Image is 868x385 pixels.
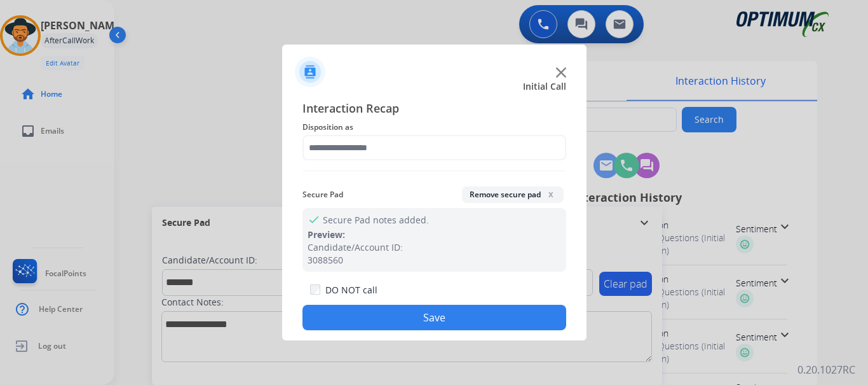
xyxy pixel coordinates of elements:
button: Remove secure padx [462,186,564,203]
button: Save [302,305,566,330]
mat-icon: check [308,213,318,223]
img: contactIcon [295,57,325,87]
span: Interaction Recap [302,99,566,120]
span: x [546,189,556,199]
div: Candidate/Account ID: 3088560 [308,241,561,267]
span: Initial Call [523,80,566,93]
img: contact-recap-line.svg [302,171,566,171]
span: Disposition as [302,120,566,135]
p: 0.20.1027RC [797,362,855,377]
div: Secure Pad notes added. [302,208,566,272]
span: Secure Pad [302,187,343,202]
span: Preview: [308,228,345,241]
label: DO NOT call [325,284,377,297]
